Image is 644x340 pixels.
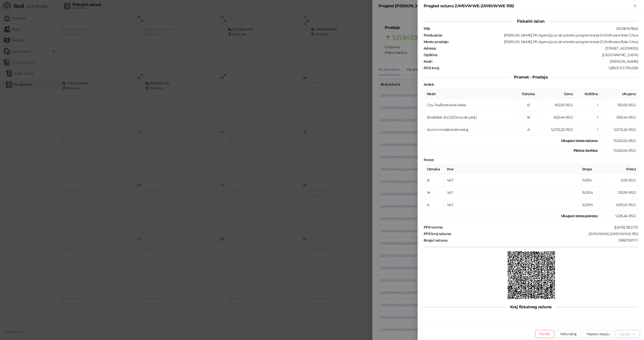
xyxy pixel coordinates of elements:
span: Promet - Prodaja [510,75,552,80]
button: Refundiraj [556,330,581,338]
strong: PFR vreme : [424,225,443,230]
td: B [520,99,537,111]
td: 13.052,64 RSD [600,146,638,156]
td: Ж [520,111,537,124]
td: 13.052,64 RSD [600,136,638,146]
th: Oznaka [425,164,445,174]
div: [STREET_ADDRESS] [437,46,638,51]
strong: Artikli : [424,82,434,87]
td: A [520,124,537,136]
td: VAT [445,186,580,199]
td: 0,00 RSD [600,174,638,186]
strong: Adresa : [424,46,436,51]
strong: Preduzeće : [424,33,442,37]
span: Fiskalni račun [513,19,548,24]
th: Cena [537,89,575,99]
span: Napravi kopiju [587,332,610,336]
strong: Ukupan iznos računa : [561,138,598,143]
td: 10,00% [580,199,600,211]
strong: Brojač računa : [424,238,448,243]
td: Accommodation/smestaj [425,124,520,136]
div: [PERSON_NAME] [433,59,638,64]
div: 1289/3.11.3-710c028 [439,66,638,70]
td: 1 [575,99,600,111]
div: [DATE] 08:27:51 [444,225,638,230]
div: [PERSON_NAME] PR Agencija za računarsko programiranje DVSoftware Bela Crkva [449,40,638,44]
td: 160,00 RSD [600,99,638,111]
th: Porez [600,164,638,174]
button: Zatvori [632,3,638,9]
th: Naziv [425,89,520,99]
strong: PFR broj računa : [424,232,451,236]
td: A [425,199,445,211]
strong: PIB : [424,26,430,31]
td: 12.072,20 RSD [600,124,638,136]
button: Poništi [535,330,554,338]
strong: POS broj : [424,66,439,70]
td: VAT [445,199,580,211]
div: Opcije [620,332,630,336]
strong: Mesto prodaje : [424,40,449,44]
strong: Ukupan iznos poreza: [561,214,598,218]
th: Oznaka [520,89,537,99]
th: Ime [445,164,580,174]
td: 1.228,46 RSD [600,211,638,221]
th: Ukupno [600,89,638,99]
th: Količina [575,89,600,99]
td: 1 [575,124,600,136]
td: 160,00 RSD [537,99,575,111]
td: 1.097,47 RSD [600,199,638,211]
div: Pregled računa ZAY6VWWE-ZAY6VWWE-1192 [424,3,632,9]
div: ZAY6VWWE-ZAY6VWWE-1192 [452,232,638,236]
button: Napravi kopiju [583,330,614,338]
div: [PERSON_NAME] PR Agencija za računarsko programiranje DVSoftware Bela Crkva [443,33,638,37]
td: Breakfast (incl.)l/Dorucak (uklj.) [425,111,520,124]
td: 820,44 RSD [537,111,575,124]
div: RS108707845 [430,26,638,31]
td: 820,44 RSD [600,111,638,124]
td: 12.072,20 RSD [537,124,575,136]
td: B [425,174,445,186]
td: Ж [425,186,445,199]
td: City Tax/Boravisna taksa [425,99,520,111]
td: 19,00% [580,186,600,199]
div: [GEOGRAPHIC_DATA] [438,53,638,57]
button: Opcije [616,330,640,338]
th: Stopa [580,164,600,174]
strong: Porez : [424,158,434,162]
strong: Opština : [424,53,438,57]
td: VAT [445,174,580,186]
img: QR kod [508,251,555,299]
strong: Platna kartica : [574,148,598,153]
span: Kraj fiskalnog računa [506,305,556,309]
td: 1 [575,111,600,124]
div: 998/1192ПП [448,238,638,243]
td: 130,99 RSD [600,186,638,199]
td: 0,00% [580,174,600,186]
strong: Kasir : [424,59,432,64]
